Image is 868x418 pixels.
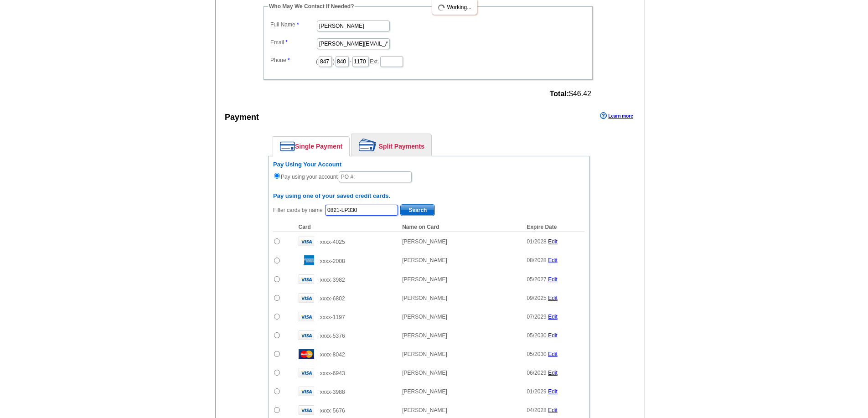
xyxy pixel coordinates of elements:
span: xxxx-4025 [320,239,345,245]
img: visa.gif [299,274,314,284]
a: Edit [548,407,558,413]
span: 08/2028 [527,257,546,263]
span: 06/2029 [527,370,546,376]
a: Edit [548,388,558,395]
a: Edit [548,332,558,339]
span: [PERSON_NAME] [402,238,447,245]
a: Edit [548,314,558,320]
img: visa.gif [299,330,314,340]
a: Learn more [600,112,633,119]
span: xxxx-3988 [320,389,345,395]
img: amex.gif [299,255,314,265]
span: Search [401,205,434,216]
span: 01/2028 [527,238,546,245]
a: Edit [548,238,558,245]
span: 01/2029 [527,388,546,395]
a: Edit [548,351,558,357]
span: xxxx-6802 [320,295,345,302]
span: xxxx-8042 [320,351,345,358]
span: 05/2030 [527,351,546,357]
span: [PERSON_NAME] [402,407,447,413]
span: [PERSON_NAME] [402,388,447,395]
legend: Who May We Contact If Needed? [268,2,355,10]
span: [PERSON_NAME] [402,351,447,357]
span: xxxx-2008 [320,258,345,264]
span: $46.42 [550,90,591,98]
span: xxxx-1197 [320,314,345,320]
div: Payment [225,111,259,124]
dd: ( ) - Ext. [268,54,588,68]
h6: Pay using one of your saved credit cards. [273,192,584,200]
img: visa.gif [299,237,314,246]
th: Expire Date [522,222,584,232]
span: [PERSON_NAME] [402,370,447,376]
span: [PERSON_NAME] [402,276,447,283]
img: visa.gif [299,293,314,303]
a: Split Payments [352,134,431,156]
span: [PERSON_NAME] [402,314,447,320]
span: xxxx-6943 [320,370,345,377]
a: Edit [548,276,558,283]
span: xxxx-5676 [320,408,345,414]
a: Edit [548,370,558,376]
button: Search [400,204,435,216]
h6: Pay Using Your Account [273,161,584,168]
label: Phone [270,56,316,64]
label: Email [270,38,316,46]
img: visa.gif [299,405,314,415]
span: [PERSON_NAME] [402,295,447,301]
a: Edit [548,257,558,263]
span: 07/2029 [527,314,546,320]
a: Edit [548,295,558,301]
a: Single Payment [273,137,349,156]
th: Name on Card [398,222,522,232]
img: visa.gif [299,312,314,321]
img: single-payment.png [280,141,295,151]
span: 09/2025 [527,295,546,301]
input: PO #: [339,171,412,182]
label: Full Name [270,21,316,29]
img: visa.gif [299,368,314,377]
span: 05/2027 [527,276,546,283]
label: Filter cards by name [273,206,323,214]
span: 04/2028 [527,407,546,413]
th: Card [294,222,398,232]
iframe: LiveChat chat widget [686,206,868,418]
span: [PERSON_NAME] [402,257,447,263]
img: split-payment.png [359,139,377,151]
img: mast.gif [299,349,314,359]
span: xxxx-5376 [320,333,345,339]
strong: Total: [550,90,569,98]
span: xxxx-3982 [320,277,345,283]
div: Pay using your account [273,161,584,183]
span: [PERSON_NAME] [402,332,447,339]
img: visa.gif [299,387,314,396]
span: 05/2030 [527,332,546,339]
img: loading... [438,4,445,11]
